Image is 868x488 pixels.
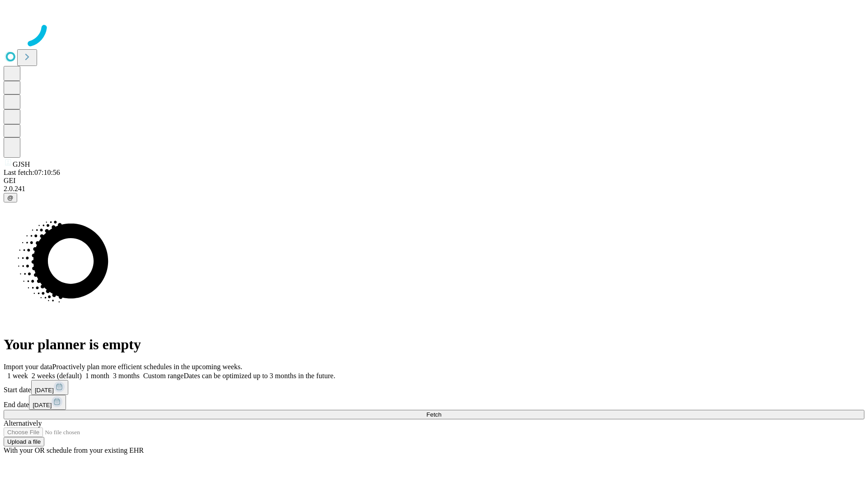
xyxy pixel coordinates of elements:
[4,336,864,353] h1: Your planner is empty
[426,411,441,418] span: Fetch
[4,380,864,395] div: Start date
[4,446,144,454] span: With your OR schedule from your existing EHR
[4,437,44,446] button: Upload a file
[143,372,184,380] span: Custom range
[4,410,864,419] button: Fetch
[4,177,864,185] div: GEI
[32,372,82,380] span: 2 weeks (default)
[35,387,54,394] span: [DATE]
[29,395,66,410] button: [DATE]
[4,395,864,410] div: End date
[7,194,14,201] span: @
[4,169,60,176] span: Last fetch: 07:10:56
[184,372,335,380] span: Dates can be optimized up to 3 months in the future.
[52,363,242,371] span: Proactively plan more efficient schedules in the upcoming weeks.
[7,372,28,380] span: 1 week
[4,185,864,193] div: 2.0.241
[31,380,68,395] button: [DATE]
[4,363,52,371] span: Import your data
[85,372,109,380] span: 1 month
[13,160,30,168] span: GJSH
[33,402,52,408] span: [DATE]
[4,193,17,202] button: @
[113,372,140,380] span: 3 months
[4,419,42,427] span: Alternatively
